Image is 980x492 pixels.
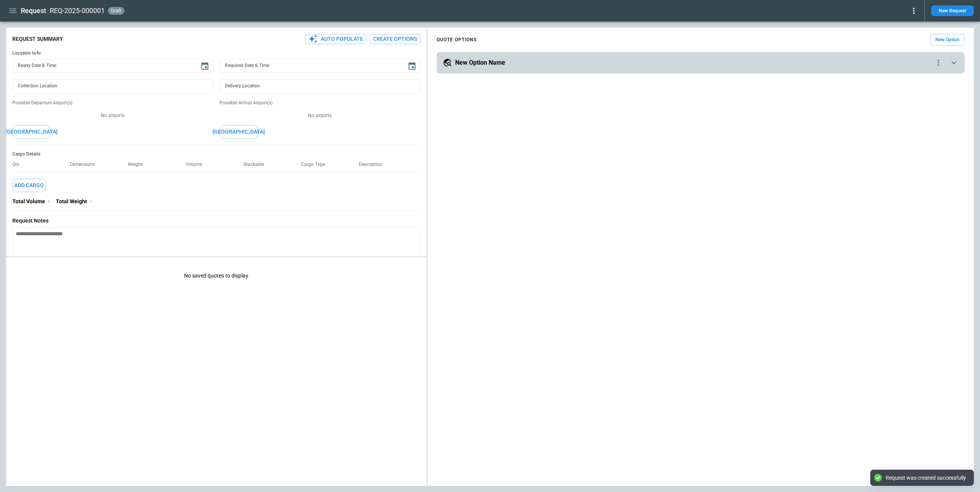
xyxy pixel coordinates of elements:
[301,162,331,167] p: Cargo Type
[12,50,420,56] h6: Location Info
[370,34,420,44] button: Create Options
[219,100,420,106] p: Possible Arrival Airport(s)
[427,31,974,77] div: scrollable content
[12,179,46,192] button: Add Cargo
[197,59,213,74] button: Choose date
[12,100,213,106] p: Possible Departure Airport(s)
[50,6,105,15] h2: REQ-2025-000001
[90,198,92,205] p: -
[70,162,101,167] p: Dimensions
[443,58,958,67] button: New Option Namequote-option-actions
[6,260,427,291] p: No saved quotes to display
[455,59,505,67] h5: New Option Name
[243,162,270,167] p: Stackable
[12,151,420,157] h6: Cargo Details
[359,162,389,167] p: Description
[186,162,208,167] p: Volume
[12,198,45,205] p: Total Volume
[109,8,123,13] span: draft
[12,36,63,42] p: Request Summary
[437,38,477,42] h4: QUOTE OPTIONS
[934,58,943,67] div: quote-option-actions
[305,34,367,44] button: Auto Populate
[930,34,965,46] button: New Option
[48,198,50,205] p: -
[931,5,974,16] button: New Request
[12,112,213,119] p: No airports
[404,59,420,74] button: Choose date
[56,198,87,205] p: Total Weight
[128,162,149,167] p: Weight
[12,162,25,167] p: Qty
[219,125,258,139] button: [GEOGRAPHIC_DATA]
[21,6,46,15] h1: Request
[12,125,51,139] button: [GEOGRAPHIC_DATA]
[219,112,420,119] p: No airports
[12,218,420,224] p: Request Notes
[886,474,966,481] div: Request was created successfully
